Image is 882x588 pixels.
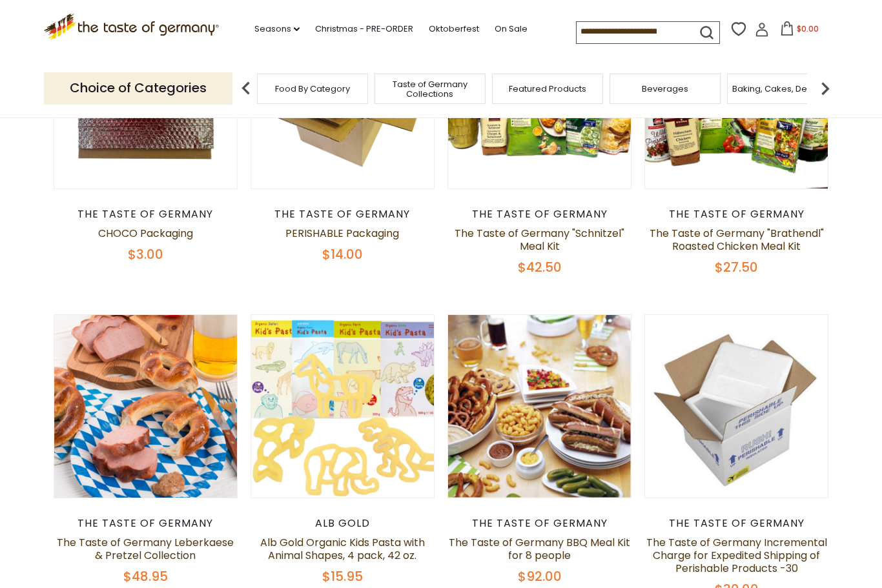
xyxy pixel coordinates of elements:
[128,245,163,263] span: $3.00
[646,535,827,576] a: The Taste of Germany Incremental Charge for Expedited Shipping of Perishable Products -30
[233,76,259,101] img: previous arrow
[251,517,435,530] div: Alb Gold
[449,535,630,563] a: The Taste of Germany BBQ Meal Kit for 8 people
[285,226,399,241] a: PERISHABLE Packaging
[251,315,434,498] img: Alb Gold Organic Kids Pasta with Animal Shapes, 4 pack, 42 oz.
[322,567,363,585] span: $15.95
[251,208,435,221] div: The Taste of Germany
[642,84,688,94] a: Beverages
[98,226,193,241] a: CHOCO Packaging
[448,315,631,498] img: The Taste of Germany BBQ Meal Kit for 8 people
[518,258,562,276] span: $42.50
[495,22,528,36] a: On Sale
[812,76,838,101] img: next arrow
[644,208,828,221] div: The Taste of Germany
[57,535,234,563] a: The Taste of Germany Leberkaese & Pretzel Collection
[509,84,586,94] a: Featured Products
[54,315,237,498] img: The Taste of Germany Leberkaese & Pretzel Collection
[455,226,624,254] a: The Taste of Germany "Schnitzel" Meal Kit
[315,22,413,36] a: Christmas - PRE-ORDER
[254,22,300,36] a: Seasons
[715,258,758,276] span: $27.50
[260,535,425,563] a: Alb Gold Organic Kids Pasta with Animal Shapes, 4 pack, 42 oz.
[378,79,482,99] a: Taste of Germany Collections
[650,226,824,254] a: The Taste of Germany "Brathendl" Roasted Chicken Meal Kit
[797,23,819,34] span: $0.00
[322,245,363,263] span: $14.00
[54,517,238,530] div: The Taste of Germany
[447,517,631,530] div: The Taste of Germany
[732,84,832,94] a: Baking, Cakes, Desserts
[44,72,232,104] p: Choice of Categories
[54,208,238,221] div: The Taste of Germany
[429,22,479,36] a: Oktoberfest
[275,84,350,94] a: Food By Category
[447,208,631,221] div: The Taste of Germany
[645,315,828,498] img: The Taste of Germany Incremental Charge for Expedited Shipping of Perishable Products -30
[518,567,562,585] span: $92.00
[123,567,168,585] span: $48.95
[772,21,826,41] button: $0.00
[644,517,828,530] div: The Taste of Germany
